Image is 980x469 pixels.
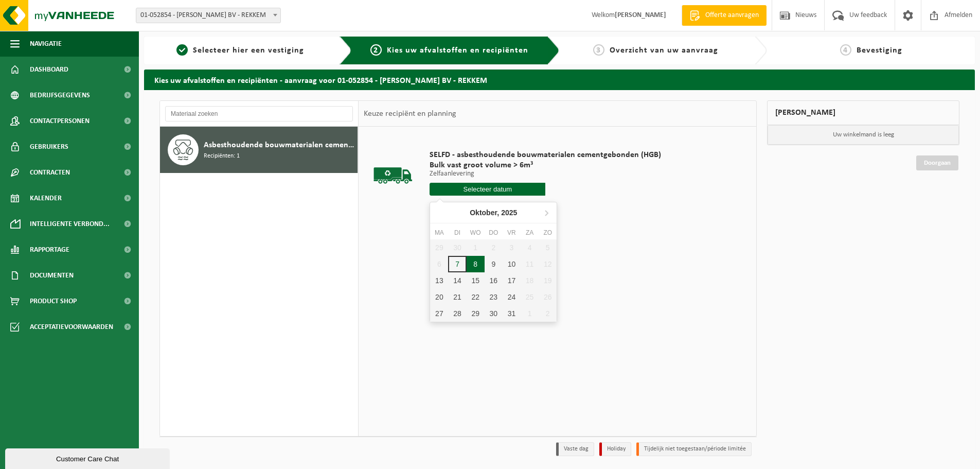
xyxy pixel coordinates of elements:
[467,289,485,305] div: 22
[149,44,331,57] a: 1Selecteer hier een vestiging
[503,228,521,238] div: vr
[485,305,503,322] div: 30
[615,11,666,19] strong: [PERSON_NAME]
[165,106,353,121] input: Materiaal zoeken
[30,160,70,185] span: Contracten
[466,204,521,221] div: Oktober,
[539,228,557,238] div: zo
[768,125,959,145] p: Uw winkelmand is leeg
[30,314,113,340] span: Acceptatievoorwaarden
[503,256,521,272] div: 10
[30,134,68,160] span: Gebruikers
[593,44,604,56] span: 3
[610,46,718,55] span: Overzicht van uw aanvraag
[430,170,661,178] p: Zelfaanlevering
[430,289,448,305] div: 20
[485,256,503,272] div: 9
[359,101,461,127] div: Keuze recipiënt en planning
[503,289,521,305] div: 24
[370,44,382,56] span: 2
[144,70,975,90] h2: Kies uw afvalstoffen en recipiënten - aanvraag voor 01-052854 - [PERSON_NAME] BV - REKKEM
[857,46,902,55] span: Bevestiging
[30,57,68,82] span: Dashboard
[30,185,62,211] span: Kalender
[430,305,448,322] div: 27
[30,31,62,57] span: Navigatie
[30,263,74,288] span: Documenten
[30,288,77,314] span: Product Shop
[204,139,355,151] span: Asbesthoudende bouwmaterialen cementgebonden (hechtgebonden)
[467,272,485,289] div: 15
[485,289,503,305] div: 23
[136,8,280,23] span: 01-052854 - LAPERE PATRICK BV - REKKEM
[204,151,240,161] span: Recipiënten: 1
[467,228,485,238] div: wo
[682,5,767,26] a: Offerte aanvragen
[136,8,281,23] span: 01-052854 - LAPERE PATRICK BV - REKKEM
[521,228,539,238] div: za
[5,446,172,469] iframe: chat widget
[703,10,761,21] span: Offerte aanvragen
[30,211,110,237] span: Intelligente verbond...
[430,228,448,238] div: ma
[430,183,545,196] input: Selecteer datum
[30,82,90,108] span: Bedrijfsgegevens
[485,228,503,238] div: do
[430,150,661,160] span: SELFD - asbesthoudende bouwmaterialen cementgebonden (HGB)
[30,108,90,134] span: Contactpersonen
[503,272,521,289] div: 17
[599,442,631,456] li: Holiday
[636,442,752,456] li: Tijdelijk niet toegestaan/période limitée
[556,442,594,456] li: Vaste dag
[448,289,466,305] div: 21
[503,305,521,322] div: 31
[467,305,485,322] div: 29
[160,127,358,173] button: Asbesthoudende bouwmaterialen cementgebonden (hechtgebonden) Recipiënten: 1
[387,46,528,55] span: Kies uw afvalstoffen en recipiënten
[430,160,661,170] span: Bulk vast groot volume > 6m³
[448,305,466,322] div: 28
[430,272,448,289] div: 13
[767,100,959,125] div: [PERSON_NAME]
[501,209,517,216] i: 2025
[193,46,304,55] span: Selecteer hier een vestiging
[30,237,69,263] span: Rapportage
[448,256,466,272] div: 7
[176,44,188,56] span: 1
[467,256,485,272] div: 8
[485,272,503,289] div: 16
[448,272,466,289] div: 14
[840,44,851,56] span: 4
[448,228,466,238] div: di
[916,155,958,170] a: Doorgaan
